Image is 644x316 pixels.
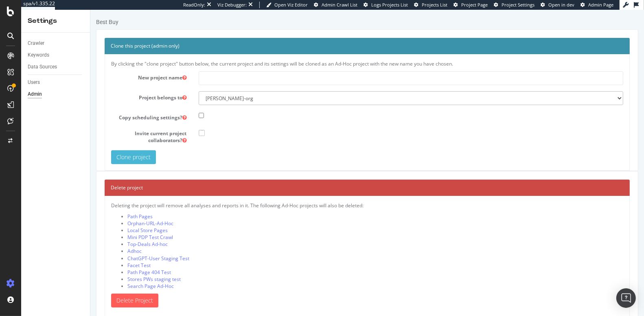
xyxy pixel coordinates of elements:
a: Orphan-URL-Ad-Hoc [37,210,83,217]
div: Open Intercom Messenger [616,288,636,308]
span: Admin Page [588,2,613,8]
a: ChatGPT-User Staging Test [37,245,99,252]
div: Admin [28,90,42,99]
p: Deleting the project will remove all analyses and reports in it. The following Ad-Hoc projects wi... [21,192,533,199]
label: Copy scheduling settings? [15,101,102,111]
div: Data Sources [28,63,57,71]
a: Mini PDP Test Crawl [37,224,83,231]
span: Logs Projects List [371,2,408,8]
label: Project belongs to [15,81,102,91]
a: Data Sources [28,63,84,71]
input: Clone project [21,140,66,154]
span: Project Page [461,2,488,8]
span: Admin Crawl List [322,2,357,8]
a: Search Page Ad-Hoc [37,273,83,280]
span: Open Viz Editor [274,2,308,8]
div: Keywords [28,51,49,59]
a: Path Pages [37,203,62,210]
a: Path Page 404 Test [37,259,81,266]
div: ReadOnly: [183,2,205,8]
a: Logs Projects List [364,2,408,8]
a: Delete Project [21,284,68,298]
a: Stores PWs staging test [37,266,90,273]
a: Project Settings [494,2,534,8]
h4: Delete project [20,174,533,182]
a: Projects List [414,2,447,8]
a: Crawler [28,39,84,48]
p: By clicking the "clone project" button below, the current project and its settings will be cloned... [21,50,533,57]
h4: Clone this project (admin only) [20,32,533,40]
a: Open Viz Editor [266,2,308,8]
span: Project Settings [502,2,534,8]
div: Best Buy [6,8,28,16]
a: Admin Page [580,2,613,8]
div: Crawler [28,39,44,48]
div: Viz Debugger: [217,2,247,8]
a: Users [28,78,84,87]
span: Invite current project collaborators? [15,120,102,134]
a: Facet Test [37,252,60,259]
a: Project Page [453,2,488,8]
a: Keywords [28,51,84,59]
label: New project name [15,61,102,71]
div: Settings [28,16,83,26]
a: Open in dev [541,2,574,8]
span: Open in dev [548,2,574,8]
a: Top-Deals Ad-hoc [37,231,77,238]
span: Projects List [422,2,447,8]
a: Admin [28,90,84,99]
a: Local Store Pages [37,217,77,224]
div: Users [28,78,40,87]
a: Admin Crawl List [314,2,357,8]
a: Adhoc [37,238,51,245]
